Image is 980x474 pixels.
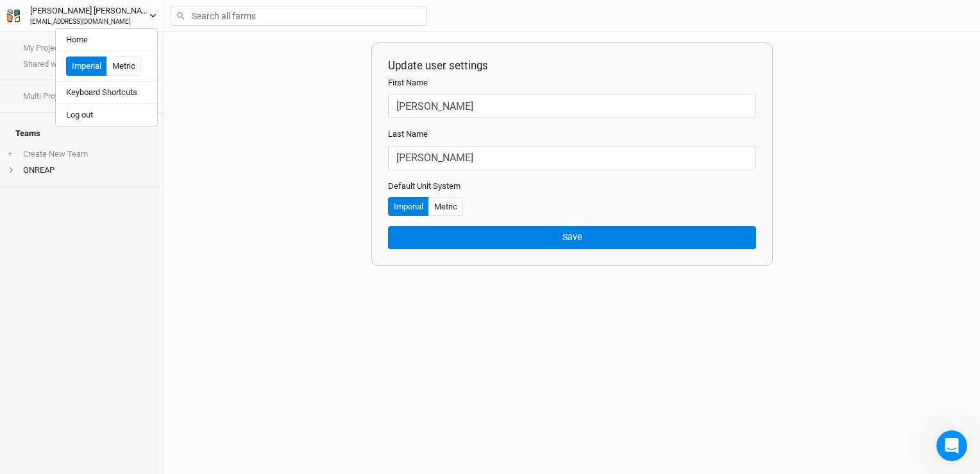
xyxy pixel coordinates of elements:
div: We'll be back online in 30 minutes [26,175,214,189]
img: logo [26,24,47,45]
button: Home [56,31,157,48]
span: Messages [171,388,215,397]
button: Messages [128,356,257,407]
iframe: Intercom live chat [936,430,967,461]
button: Log out [56,107,157,123]
div: Close [221,21,244,44]
button: Metric [106,57,141,76]
p: How can we help? [26,113,231,135]
p: Hi [PERSON_NAME] [26,91,231,113]
label: First Name [388,77,428,89]
label: Default Unit System [388,180,460,192]
div: Send us a message [26,162,214,175]
button: [PERSON_NAME] [PERSON_NAME][EMAIL_ADDRESS][DOMAIN_NAME] [6,4,157,27]
img: Profile image for Support [174,21,200,46]
button: Imperial [66,57,107,76]
h4: Teams [8,121,156,146]
button: Metric [428,197,463,216]
div: [PERSON_NAME] [PERSON_NAME] [30,4,149,17]
span: Search for help [26,218,104,232]
button: Imperial [388,197,429,216]
input: First name [388,94,756,118]
span: Home [49,388,78,397]
input: Search all farms [171,6,427,26]
button: Search for help [19,212,238,238]
div: Send us a messageWe'll be back online in 30 minutes [13,151,244,200]
h2: Update user settings [388,59,756,72]
div: [EMAIL_ADDRESS][DOMAIN_NAME] [30,17,149,27]
button: Keyboard Shortcuts [56,84,157,101]
div: What growing zone is my farm located in? [19,243,238,280]
span: + [8,149,12,159]
button: Save [388,226,756,249]
label: Last Name [388,128,428,140]
div: What growing zone is my farm located in? [26,248,215,275]
input: Last name [388,146,756,170]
